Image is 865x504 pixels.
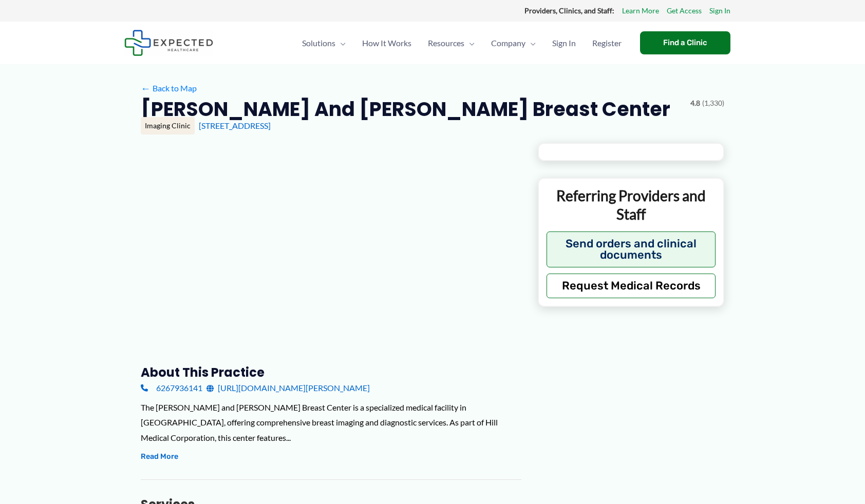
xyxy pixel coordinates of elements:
div: The [PERSON_NAME] and [PERSON_NAME] Breast Center is a specialized medical facility in [GEOGRAPHI... [141,400,521,445]
a: Sign In [544,25,584,61]
a: Sign In [709,4,730,17]
strong: Providers, Clinics, and Staff: [524,6,614,15]
a: ←Back to Map [141,81,197,96]
a: [URL][DOMAIN_NAME][PERSON_NAME] [206,380,370,396]
span: Register [592,25,622,61]
a: 6267936141 [141,380,202,396]
span: How It Works [362,25,411,61]
a: Register [584,25,630,61]
button: Read More [141,451,178,463]
a: [STREET_ADDRESS] [199,121,271,130]
a: CompanyMenu Toggle [483,25,544,61]
button: Request Medical Records [547,274,716,298]
a: Get Access [667,4,702,17]
a: SolutionsMenu Toggle [294,25,354,61]
img: Expected Healthcare Logo - side, dark font, small [124,30,213,56]
span: Solutions [302,25,335,61]
a: Find a Clinic [640,31,730,54]
a: Learn More [622,4,659,17]
span: Company [491,25,525,61]
div: Imaging Clinic [141,117,195,134]
a: ResourcesMenu Toggle [420,25,483,61]
span: (1,330) [702,96,724,110]
span: Sign In [552,25,576,61]
a: How It Works [354,25,420,61]
span: Menu Toggle [525,25,536,61]
span: Resources [428,25,464,61]
button: Send orders and clinical documents [547,231,716,267]
h3: About this practice [141,364,521,380]
h2: [PERSON_NAME] and [PERSON_NAME] Breast Center [141,96,670,122]
nav: Primary Site Navigation [294,25,630,61]
p: Referring Providers and Staff [547,186,716,224]
span: Menu Toggle [335,25,346,61]
span: ← [141,83,151,93]
span: 4.8 [690,96,700,110]
span: Menu Toggle [464,25,475,61]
